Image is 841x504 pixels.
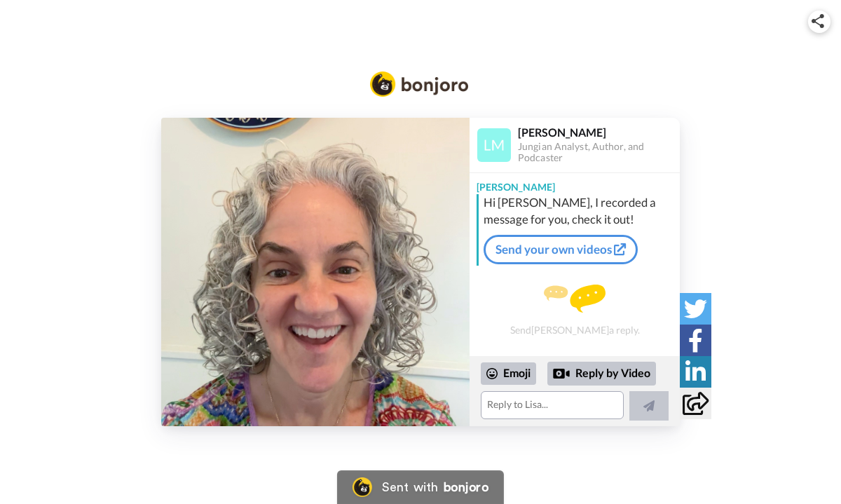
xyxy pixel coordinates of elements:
div: [PERSON_NAME] [518,125,679,139]
a: Send your own videos [484,235,638,264]
div: Hi [PERSON_NAME], I recorded a message for you, check it out! [484,194,676,228]
div: Reply by Video [553,365,570,382]
div: Send [PERSON_NAME] a reply. [470,271,680,349]
div: Jungian Analyst, Author, and Podcaster [518,141,679,165]
img: Bonjoro Logo [370,71,468,97]
img: ic_share.svg [812,14,824,28]
img: Profile Image [477,128,511,162]
img: message.svg [544,285,606,313]
div: [PERSON_NAME] [470,173,680,194]
div: Reply by Video [547,362,656,386]
div: Emoji [481,362,536,385]
img: 05c4e95a-a7b0-4972-8c92-bd6c7922d4d6-thumb.jpg [161,118,470,426]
